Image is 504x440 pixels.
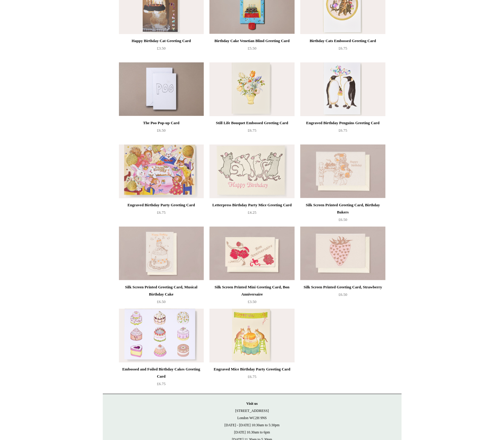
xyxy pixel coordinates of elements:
div: Silk Screen Printed Greeting Card, Birthday Bakers [302,201,384,216]
span: £6.75 [338,128,347,133]
a: Birthday Cats Embossed Greeting Card £6.75 [300,37,385,62]
span: £4.25 [248,210,256,215]
div: Silk Screen Printed Greeting Card, Musical Birthday Cake [120,284,202,298]
span: £6.75 [157,210,166,215]
span: £6.50 [338,292,347,297]
img: Silk Screen Printed Mini Greeting Card, Bon Anniversaire [209,227,294,280]
a: Engraved Birthday Penguins Greeting Card Engraved Birthday Penguins Greeting Card [300,62,385,116]
img: Silk Screen Printed Greeting Card, Strawberry [300,227,385,280]
a: Silk Screen Printed Greeting Card, Musical Birthday Cake Silk Screen Printed Greeting Card, Music... [119,227,204,280]
a: Silk Screen Printed Mini Greeting Card, Bon Anniversaire Silk Screen Printed Mini Greeting Card, ... [209,227,294,280]
a: Silk Screen Printed Greeting Card, Birthday Bakers Silk Screen Printed Greeting Card, Birthday Ba... [300,144,385,198]
span: £3.50 [157,46,166,50]
div: Engraved Mice Birthday Party Greeting Card [211,366,293,373]
a: Happy Birthday Cat Greeting Card £3.50 [119,37,204,62]
a: Embossed and Foiled Birthday Cakes Greeting Card Embossed and Foiled Birthday Cakes Greeting Card [119,309,204,362]
img: Silk Screen Printed Greeting Card, Musical Birthday Cake [119,227,204,280]
img: The Poo Pop-up Card [119,62,204,116]
span: £6.75 [248,128,256,133]
img: Embossed and Foiled Birthday Cakes Greeting Card [119,309,204,362]
img: Silk Screen Printed Greeting Card, Birthday Bakers [300,144,385,198]
a: The Poo Pop-up Card £6.50 [119,119,204,144]
div: Still Life Bouquet Embossed Greeting Card [211,119,293,127]
div: The Poo Pop-up Card [120,119,202,127]
a: Letterpress Birthday Party Mice Greeting Card Letterpress Birthday Party Mice Greeting Card [209,144,294,198]
a: Letterpress Birthday Party Mice Greeting Card £4.25 [209,201,294,226]
a: Engraved Mice Birthday Party Greeting Card Engraved Mice Birthday Party Greeting Card [209,309,294,362]
span: £6.50 [157,299,166,304]
div: Letterpress Birthday Party Mice Greeting Card [211,201,293,209]
div: Embossed and Foiled Birthday Cakes Greeting Card [120,366,202,380]
a: Birthday Cake Venetian Blind Greeting Card £5.50 [209,37,294,62]
span: £6.50 [338,217,347,222]
div: Birthday Cake Venetian Blind Greeting Card [211,37,293,44]
div: Birthday Cats Embossed Greeting Card [302,37,384,44]
div: Silk Screen Printed Mini Greeting Card, Bon Anniversaire [211,284,293,298]
div: Engraved Birthday Party Greeting Card [120,201,202,209]
span: £6.75 [157,381,166,386]
span: £6.75 [248,374,256,379]
img: Still Life Bouquet Embossed Greeting Card [209,62,294,116]
span: £3.50 [248,299,256,304]
a: Engraved Birthday Penguins Greeting Card £6.75 [300,119,385,144]
img: Engraved Birthday Penguins Greeting Card [300,62,385,116]
a: Silk Screen Printed Mini Greeting Card, Bon Anniversaire £3.50 [209,284,294,308]
span: £6.75 [338,46,347,50]
a: Silk Screen Printed Greeting Card, Strawberry Silk Screen Printed Greeting Card, Strawberry [300,227,385,280]
a: Engraved Birthday Party Greeting Card Engraved Birthday Party Greeting Card [119,144,204,198]
a: Silk Screen Printed Greeting Card, Birthday Bakers £6.50 [300,201,385,226]
img: Letterpress Birthday Party Mice Greeting Card [209,144,294,198]
a: Engraved Mice Birthday Party Greeting Card £6.75 [209,366,294,390]
strong: Visit us [246,401,258,406]
a: Silk Screen Printed Greeting Card, Musical Birthday Cake £6.50 [119,284,204,308]
a: Embossed and Foiled Birthday Cakes Greeting Card £6.75 [119,366,204,390]
a: Silk Screen Printed Greeting Card, Strawberry £6.50 [300,284,385,308]
img: Engraved Mice Birthday Party Greeting Card [209,309,294,362]
div: Engraved Birthday Penguins Greeting Card [302,119,384,127]
a: Engraved Birthday Party Greeting Card £6.75 [119,201,204,226]
div: Silk Screen Printed Greeting Card, Strawberry [302,284,384,291]
a: Still Life Bouquet Embossed Greeting Card Still Life Bouquet Embossed Greeting Card [209,62,294,116]
span: £5.50 [248,46,256,50]
div: Happy Birthday Cat Greeting Card [120,37,202,44]
span: £6.50 [157,128,166,133]
img: Engraved Birthday Party Greeting Card [119,144,204,198]
a: The Poo Pop-up Card The Poo Pop-up Card [119,62,204,116]
a: Still Life Bouquet Embossed Greeting Card £6.75 [209,119,294,144]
